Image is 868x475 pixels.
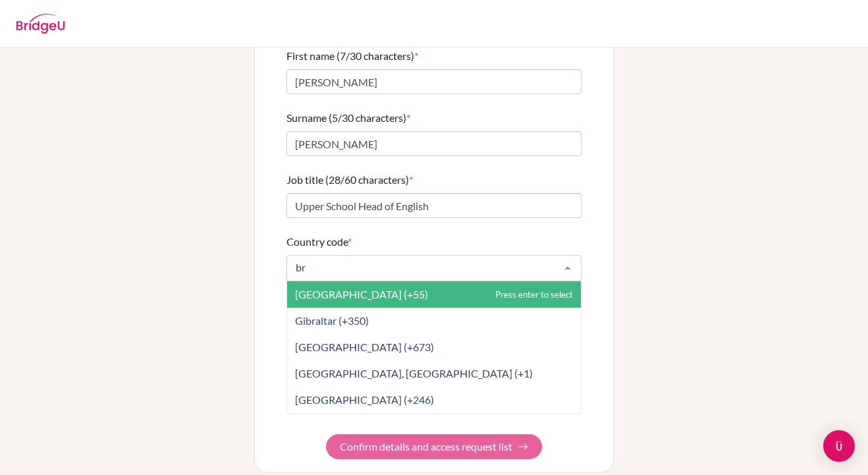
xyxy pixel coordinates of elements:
input: Enter your first name [286,69,582,94]
span: Gibraltar (+350) [295,314,369,327]
div: Open Intercom Messenger [823,430,855,462]
span: [GEOGRAPHIC_DATA] (+673) [295,341,434,353]
label: First name (7/30 characters) [286,48,418,64]
span: [GEOGRAPHIC_DATA], [GEOGRAPHIC_DATA] (+1) [295,367,533,379]
input: Enter your job title [286,193,582,218]
span: [GEOGRAPHIC_DATA] (+55) [295,288,428,300]
label: Surname (5/30 characters) [286,110,410,126]
input: Enter your surname [286,131,582,156]
span: [GEOGRAPHIC_DATA] (+246) [295,393,434,406]
label: Job title (28/60 characters) [286,172,413,188]
input: Select a code [292,261,555,274]
label: Country code [286,234,352,250]
img: BridgeU logo [16,14,65,34]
